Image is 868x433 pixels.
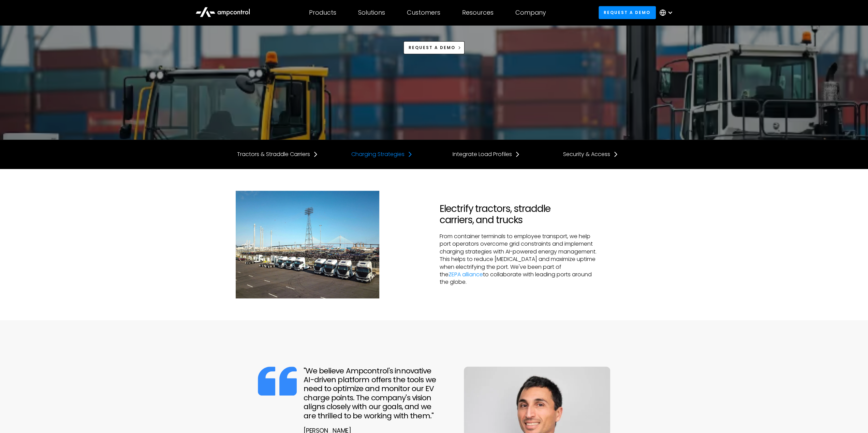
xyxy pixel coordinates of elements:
[462,9,494,16] div: Resources
[440,233,601,286] p: From container terminals to employee transport, we help port operators overcome grid constraints ...
[407,9,440,16] div: Customers
[563,151,618,158] a: Security & Access
[358,9,385,16] div: Solutions
[351,151,413,158] a: Charging Strategies
[440,203,601,226] h2: Electrify tractors, straddle carriers, and trucks
[309,9,336,16] div: Products
[403,41,465,54] a: REQUEST A DEMO
[599,6,656,19] a: Request a demo
[258,367,297,396] img: quote icon
[351,151,404,158] div: Charging Strategies
[237,151,318,158] a: Tractors & Straddle Carriers
[563,151,610,158] div: Security & Access
[453,151,512,158] div: Integrate Load Profiles
[304,367,453,420] h2: "We believe Ampcontrol's innovative AI-driven platform offers the tools we need to optimize and m...
[409,45,455,50] span: REQUEST A DEMO
[515,9,546,16] div: Company
[237,151,310,158] div: Tractors & Straddle Carriers
[453,151,520,158] a: Integrate Load Profiles
[448,270,483,278] a: ZEPA alliance
[227,191,388,298] img: Ampcontrol EV logistics software to manage electric trucks and charging depots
